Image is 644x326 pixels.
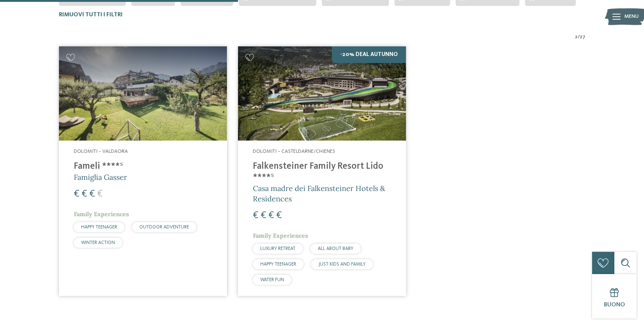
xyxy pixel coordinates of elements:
span: € [261,211,266,220]
a: Buono [592,274,637,319]
img: Cercate un hotel per famiglie? Qui troverete solo i migliori! [238,46,406,141]
span: € [97,189,103,199]
span: LUXURY RETREAT [260,246,295,251]
span: Casa madre dei Falkensteiner Hotels & Residences [253,184,385,203]
span: Rimuovi tutti i filtri [59,12,123,18]
span: JUST KIDS AND FAMILY [318,262,366,267]
span: € [82,189,87,199]
a: Cercate un hotel per famiglie? Qui troverete solo i migliori! Dolomiti – Valdaora Fameli ****ˢ Fa... [59,46,227,296]
span: / [578,33,580,41]
span: € [74,189,79,199]
span: Family Experiences [74,210,129,218]
span: OUTDOOR ADVENTURE [139,225,189,230]
span: Buono [604,302,625,308]
span: ALL ABOUT BABY [318,246,353,251]
h4: Falkensteiner Family Resort Lido ****ˢ [253,161,391,183]
span: WATER FUN [260,277,284,282]
span: € [253,211,258,220]
span: € [268,211,274,220]
span: Dolomiti – Valdaora [74,149,128,154]
span: Family Experiences [253,232,308,239]
span: Famiglia Gasser [74,172,127,182]
span: HAPPY TEENAGER [81,225,117,230]
span: 2 [575,33,578,41]
span: € [276,211,282,220]
span: HAPPY TEENAGER [260,262,296,267]
span: Dolomiti – Casteldarne/Chienes [253,149,335,154]
img: Cercate un hotel per famiglie? Qui troverete solo i migliori! [59,46,227,141]
span: € [89,189,95,199]
a: Cercate un hotel per famiglie? Qui troverete solo i migliori! -20% Deal Autunno Dolomiti – Castel... [238,46,406,296]
span: 27 [580,33,585,41]
span: WINTER ACTION [81,240,115,245]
